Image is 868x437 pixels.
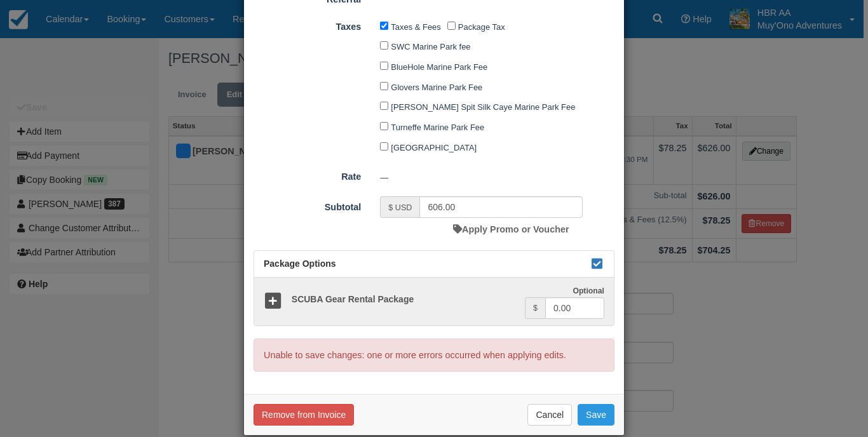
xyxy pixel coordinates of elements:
p: Unable to save changes: one or more errors occurred when applying edits. [254,339,614,372]
label: Rate [244,166,370,184]
label: Subtotal [244,196,370,214]
label: SWC Marine Park fee [391,42,470,51]
small: $ USD [388,203,412,212]
button: Save [578,404,614,426]
label: Package Tax [458,22,505,32]
a: Apply Promo or Voucher [453,224,569,234]
span: Package Options [264,259,336,269]
label: Taxes & Fees [391,22,440,32]
strong: Optional [573,286,604,295]
h5: SCUBA Gear Rental Package [282,295,525,304]
button: Cancel [527,404,572,426]
label: BlueHole Marine Park Fee [391,62,487,72]
label: Taxes [244,16,370,34]
a: SCUBA Gear Rental Package Optional $ [254,278,614,325]
label: Glovers Marine Park Fee [391,83,482,92]
label: [PERSON_NAME] Spit Silk Caye Marine Park Fee [391,102,575,112]
div: — [370,167,624,188]
label: [GEOGRAPHIC_DATA] [391,143,477,152]
label: Turneffe Marine Park Fee [391,123,484,132]
small: $ [533,304,538,313]
button: Remove from Invoice [254,404,354,426]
